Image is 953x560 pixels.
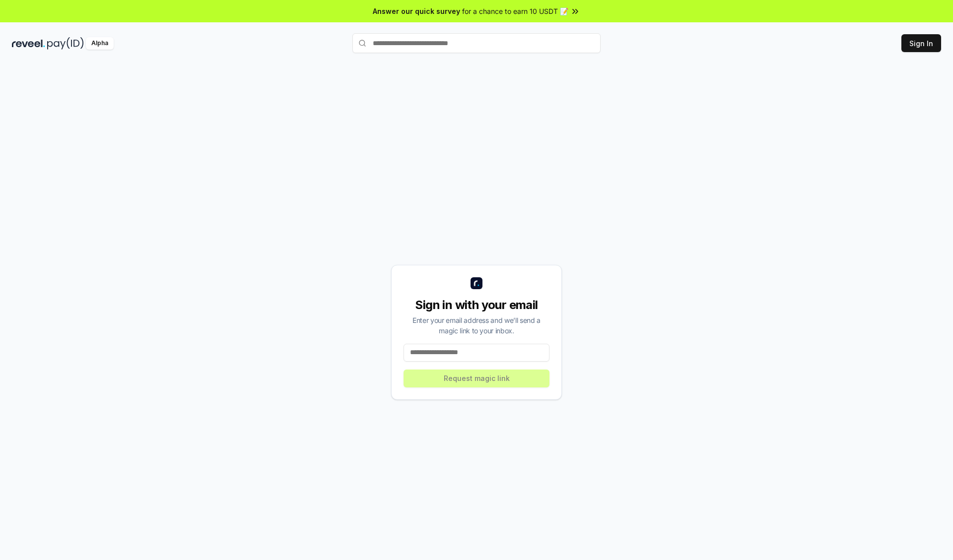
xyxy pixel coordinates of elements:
img: pay_id [47,37,84,50]
img: reveel_dark [12,37,45,50]
button: Sign In [901,34,941,52]
div: Alpha [86,37,114,50]
div: Sign in with your email [404,297,549,313]
span: Answer our quick survey [373,6,460,16]
img: logo_small [471,277,482,289]
div: Enter your email address and we’ll send a magic link to your inbox. [404,315,549,336]
span: for a chance to earn 10 USDT 📝 [462,6,568,16]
